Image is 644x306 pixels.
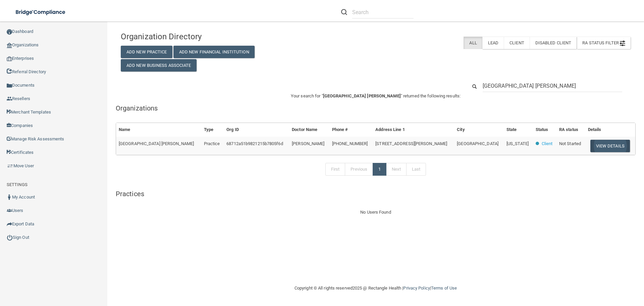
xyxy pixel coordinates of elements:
[7,194,12,200] img: ic_user_dark.df1a06c3.png
[341,9,347,15] img: ic-search.3b580494.png
[7,208,12,213] img: icon-users.e205127d.png
[289,123,329,137] th: Doctor Name
[116,190,636,198] h5: Practices
[620,41,625,46] img: icon-filter@2x.21656d0b.png
[332,141,368,146] span: [PHONE_NUMBER]
[10,5,72,19] img: bridge_compliance_login_screen.278c3ca4.svg
[483,80,622,92] input: Search
[373,123,454,137] th: Address Line 1
[121,59,197,72] button: Add New Business Associate
[7,234,13,241] img: ic_power_dark.7ecde6b1.png
[292,141,324,146] span: [PERSON_NAME]
[345,163,373,176] a: Previous
[431,286,457,291] a: Terms of Use
[352,6,414,18] input: Search
[386,163,406,176] a: Next
[116,123,201,137] th: Name
[7,96,12,101] img: ic_reseller.de258add.png
[7,163,13,169] img: briefcase.64adab9b.png
[533,123,556,137] th: Status
[457,141,498,146] span: [GEOGRAPHIC_DATA]
[464,37,482,49] label: All
[585,123,635,137] th: Details
[454,123,504,137] th: City
[323,93,401,98] span: [GEOGRAPHIC_DATA] [PERSON_NAME]
[482,37,504,49] label: Lead
[375,141,447,146] span: [STREET_ADDRESS][PERSON_NAME]
[7,29,12,35] img: ic_dashboard_dark.d01f4a41.png
[116,92,636,100] p: Your search for " " returned the following results:
[201,123,224,137] th: Type
[556,123,585,137] th: RA status
[530,37,577,49] label: Disabled Client
[204,141,220,146] span: Practice
[403,286,430,291] a: Privacy Policy
[542,140,553,148] p: Client
[329,123,373,137] th: Phone #
[504,123,533,137] th: State
[253,277,498,299] div: Copyright © All rights reserved 2025 @ Rectangle Health | |
[226,141,283,146] span: 68712a51b9821215b7805f6d
[504,37,530,49] label: Client
[373,163,386,176] a: 1
[7,181,28,189] label: SETTINGS
[7,221,12,227] img: icon-export.b9366987.png
[7,43,12,48] img: organization-icon.f8decf85.png
[7,56,12,61] img: enterprise.0d942306.png
[559,141,581,146] span: Not Started
[7,83,12,88] img: icon-documents.8dae5593.png
[116,208,636,216] div: No Users Found
[119,141,194,146] span: [GEOGRAPHIC_DATA] [PERSON_NAME]
[224,123,289,137] th: Org ID
[582,40,625,45] span: RA Status Filter
[406,163,426,176] a: Last
[325,163,345,176] a: First
[121,46,172,58] button: Add New Practice
[590,140,630,152] button: View Details
[121,32,284,41] h4: Organization Directory
[173,46,255,58] button: Add New Financial Institution
[506,141,529,146] span: [US_STATE]
[116,104,636,112] h5: Organizations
